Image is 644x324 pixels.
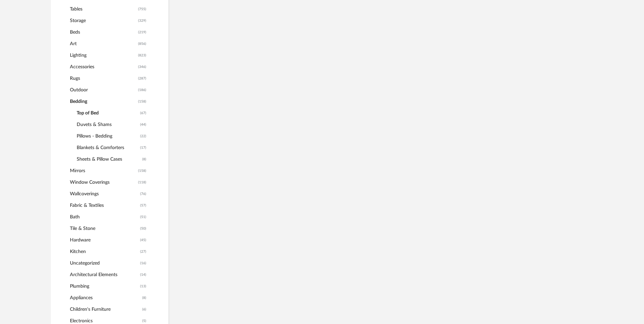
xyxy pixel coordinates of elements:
[70,246,138,257] span: Kitchen
[140,223,146,234] span: (50)
[70,223,138,234] span: Tile & Stone
[70,50,136,61] span: Lighting
[140,258,146,269] span: (16)
[138,27,146,38] span: (219)
[70,269,138,281] span: Architectural Elements
[140,246,146,257] span: (27)
[138,61,146,72] span: (346)
[142,154,146,165] span: (8)
[70,3,136,15] span: Tables
[70,26,136,38] span: Beds
[70,200,138,211] span: Fabric & Textiles
[70,304,140,315] span: Children's Furniture
[138,177,146,188] span: (118)
[70,257,138,269] span: Uncategorized
[140,269,146,280] span: (14)
[140,212,146,222] span: (51)
[140,142,146,153] span: (17)
[77,154,140,165] span: Sheets & Pillow Cases
[70,292,140,304] span: Appliances
[70,165,136,177] span: Mirrors
[138,165,146,176] span: (158)
[140,131,146,142] span: (22)
[142,304,146,315] span: (6)
[77,119,138,130] span: Duvets & Shams
[70,211,138,223] span: Bath
[70,188,138,200] span: Wallcoverings
[77,142,138,154] span: Blankets & Comforters
[140,188,146,199] span: (76)
[142,292,146,303] span: (8)
[138,4,146,15] span: (755)
[138,50,146,61] span: (823)
[70,61,136,73] span: Accessories
[140,119,146,130] span: (44)
[70,15,136,26] span: Storage
[70,38,136,50] span: Art
[70,177,136,188] span: Window Coverings
[138,15,146,26] span: (329)
[70,234,138,246] span: Hardware
[138,38,146,49] span: (856)
[70,96,136,107] span: Bedding
[140,108,146,119] span: (67)
[138,85,146,95] span: (186)
[77,130,138,142] span: Pillows - Bedding
[70,73,136,84] span: Rugs
[140,200,146,211] span: (57)
[138,73,146,84] span: (287)
[140,281,146,292] span: (13)
[70,281,138,292] span: Plumbing
[138,96,146,107] span: (158)
[77,107,138,119] span: Top of Bed
[70,84,136,96] span: Outdoor
[140,235,146,246] span: (45)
